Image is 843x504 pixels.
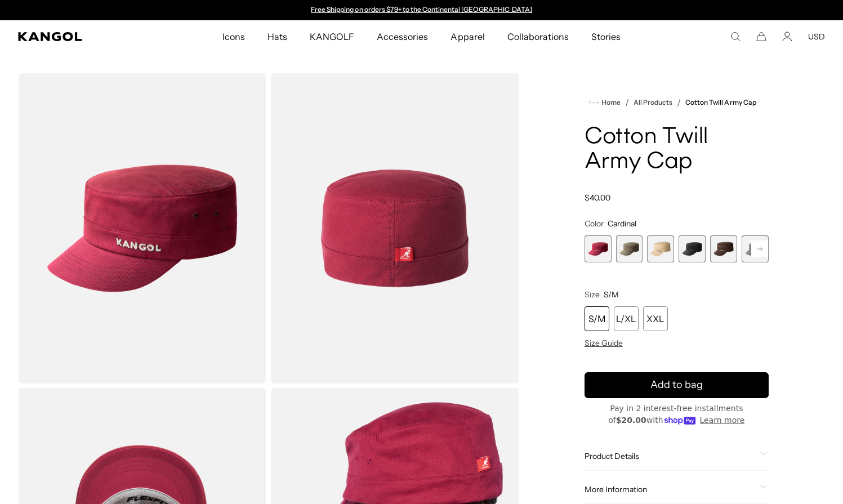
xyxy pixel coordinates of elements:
[585,306,609,331] div: S/M
[710,235,737,262] div: 5 of 9
[585,338,623,348] span: Size Guide
[650,377,703,393] span: Add to bag
[585,125,769,175] h1: Cotton Twill Army Cap
[222,20,245,53] span: Icons
[298,20,365,53] a: KANGOLF
[679,235,706,262] div: 4 of 9
[306,6,538,15] div: Announcement
[256,20,298,53] a: Hats
[18,32,146,41] a: Kangol
[585,484,755,494] span: More Information
[451,20,484,53] span: Apparel
[742,235,769,262] div: 6 of 9
[634,99,672,106] a: All Products
[18,73,266,383] img: color-cardinal
[585,451,755,461] span: Product Details
[730,32,741,42] summary: Search here
[439,20,496,53] a: Apparel
[685,99,756,106] a: Cotton Twill Army Cap
[608,218,636,229] span: Cardinal
[599,99,621,106] span: Home
[585,193,610,203] span: $40.00
[211,20,256,53] a: Icons
[585,218,604,229] span: Color
[310,20,354,53] span: KANGOLF
[365,20,439,53] a: Accessories
[589,97,621,108] a: Home
[507,20,569,53] span: Collaborations
[585,235,612,262] label: Cardinal
[585,235,612,262] div: 1 of 9
[616,235,643,262] div: 2 of 9
[585,372,769,398] button: Add to bag
[311,5,532,14] a: Free Shipping on orders $79+ to the Continental [GEOGRAPHIC_DATA]
[647,235,674,262] label: Beige
[580,20,632,53] a: Stories
[672,96,681,109] li: /
[306,6,538,15] slideshow-component: Announcement bar
[585,96,769,109] nav: breadcrumbs
[591,20,621,53] span: Stories
[621,96,629,109] li: /
[647,235,674,262] div: 3 of 9
[306,6,538,15] div: 1 of 2
[267,20,287,53] span: Hats
[585,289,600,300] span: Size
[616,235,643,262] label: Green
[679,235,706,262] label: Black
[271,73,519,383] img: color-cardinal
[614,306,639,331] div: L/XL
[742,235,769,262] label: Grey
[710,235,737,262] label: Brown
[643,306,668,331] div: XXL
[377,20,428,53] span: Accessories
[756,32,766,42] button: Cart
[782,32,792,42] a: Account
[808,32,825,42] button: USD
[496,20,580,53] a: Collaborations
[604,289,619,300] span: S/M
